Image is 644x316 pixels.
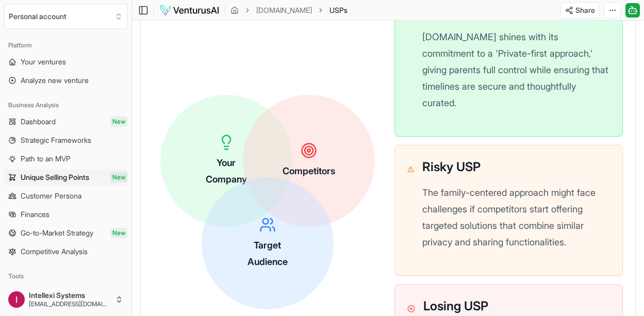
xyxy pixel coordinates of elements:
[4,151,127,167] a: Path to an MVP
[422,29,610,111] p: [DOMAIN_NAME] shines with its commitment to a 'Private-first approach,' giving parents full contr...
[4,113,127,130] a: DashboardNew
[4,37,127,54] div: Platform
[21,154,71,164] span: Path to an MVP
[283,165,335,176] span: Competitors
[110,172,127,182] span: New
[21,117,56,127] span: Dashboard
[21,191,81,201] span: Customer Persona
[21,135,91,145] span: Strategic Frameworks
[329,6,348,14] span: USPs
[159,4,220,16] img: logo
[4,188,127,204] a: Customer Persona
[4,206,127,223] a: Finances
[4,268,127,285] div: Tools
[110,117,127,127] span: New
[560,2,600,19] button: Share
[21,57,66,67] span: Your ventures
[110,228,127,238] span: New
[4,4,127,29] button: Select an organization
[29,300,111,308] span: [EMAIL_ADDRESS][DOMAIN_NAME]
[422,158,610,176] h3: Risky USP
[4,287,127,312] button: Intellexi Systems[EMAIL_ADDRESS][DOMAIN_NAME]
[256,5,312,15] a: [DOMAIN_NAME]
[8,291,25,308] img: ACg8ocLcTlt7AJogminYoGvKbwqjFcN1CL-1dgZtv9r4BNzlWCvEcA=s96-c
[21,209,49,220] span: Finances
[247,240,288,267] span: Target Audience
[21,172,89,182] span: Unique Selling Points
[29,291,111,300] span: Intellexi Systems
[4,97,127,113] div: Business Analysis
[422,185,610,251] p: The family-centered approach might face challenges if competitors start offering targeted solutio...
[4,243,127,260] a: Competitive Analysis
[423,297,610,315] h3: Losing USP
[329,5,348,15] span: USPs
[21,75,89,86] span: Analyze new venture
[4,132,127,148] a: Strategic Frameworks
[575,5,595,15] span: Share
[21,228,93,238] span: Go-to-Market Strategy
[4,225,127,241] a: Go-to-Market StrategyNew
[206,157,247,185] span: Your Company
[21,246,88,257] span: Competitive Analysis
[4,169,127,186] a: Unique Selling PointsNew
[230,5,348,15] nav: breadcrumb
[4,72,127,89] a: Analyze new venture
[4,54,127,70] a: Your ventures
